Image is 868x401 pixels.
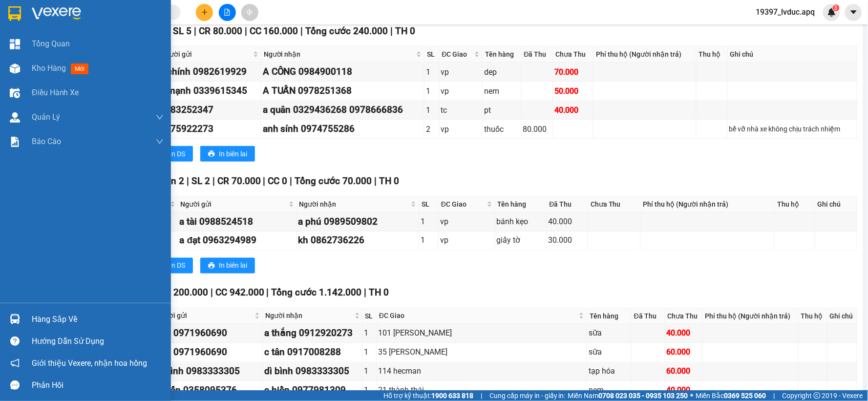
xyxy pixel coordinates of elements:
span: TH 0 [380,175,400,187]
span: In biên lai [219,148,247,159]
span: ⚪️ [691,394,694,398]
button: aim [241,4,258,21]
button: file-add [219,4,236,21]
div: a quân 0329436268 0978666836 [263,103,423,117]
th: Ghi chú [827,308,858,324]
span: CC 0 [268,175,288,187]
span: | [212,175,215,187]
span: printer [208,262,215,270]
th: Tên hàng [483,46,521,63]
div: 40.000 [549,215,586,228]
img: logo-vxr [8,6,21,21]
span: | [375,175,377,187]
div: 1 [426,85,438,97]
div: a mạnh 0339615345 [160,84,259,98]
div: 60.000 [667,346,701,359]
span: question-circle [10,337,20,346]
span: CR 80.000 [199,25,242,37]
div: a tài 0988524518 [180,214,295,229]
div: Hàng sắp về [32,312,164,327]
span: plus [201,9,208,16]
span: 19397_lvduc.apq [748,6,823,18]
span: Quản Lý [32,111,60,123]
th: Thu hộ [775,196,815,212]
div: a thắng 0912920273 [264,326,361,341]
span: CR 70.000 [217,175,261,187]
div: bánh kẹo [497,215,545,228]
span: In DS [169,148,185,159]
div: 114 hecman [378,365,585,378]
span: | [263,175,266,187]
div: pt [484,104,519,116]
img: warehouse-icon [10,314,20,324]
div: dì bình 0983333305 [155,364,261,379]
span: Hỗ trợ kỹ thuật: [383,390,473,401]
span: In biên lai [219,260,247,271]
div: 35 [PERSON_NAME] [378,346,585,359]
span: | [301,25,303,37]
span: file-add [224,9,231,16]
span: | [391,25,393,37]
span: | [290,175,293,187]
span: CC 942.000 [215,287,264,298]
div: Hướng dẫn sử dụng [32,334,164,349]
span: 3 [834,4,838,11]
div: 1 [426,104,438,116]
th: Ghi chú [815,196,858,212]
div: 1 [421,215,437,228]
th: Chưa Thu [665,308,703,324]
span: In DS [169,260,185,271]
div: 1 [421,234,437,247]
strong: 0708 023 035 - 0935 103 250 [599,392,688,400]
div: 21 thành thái [378,384,585,397]
div: 40.000 [667,327,701,339]
div: 0983252347 [160,103,259,117]
div: 101 [PERSON_NAME] [378,327,585,339]
sup: 3 [833,4,840,11]
div: kh 0862736226 [298,233,418,248]
th: Tên hàng [587,308,632,324]
div: 1 [364,327,375,339]
div: sơn 0971960690 [155,326,261,341]
div: 0975922273 [160,122,259,136]
span: caret-down [849,8,858,17]
th: Ghi chú [728,46,858,63]
span: Người gửi [161,49,251,60]
span: Cung cấp máy in - giấy in: [489,390,566,401]
span: Người gửi [156,311,253,321]
th: Phí thu hộ (Người nhận trả) [641,196,775,212]
span: printer [208,150,215,158]
th: SL [363,308,377,324]
div: 2 [426,123,438,135]
div: nem [484,85,519,97]
span: Người nhận [299,199,409,210]
div: sữa [589,327,630,339]
span: down [156,138,164,146]
strong: 1900 633 818 [431,392,473,400]
span: | [267,287,269,298]
span: CC 160.000 [250,25,298,37]
img: warehouse-icon [10,112,20,123]
button: caret-down [845,4,862,21]
img: warehouse-icon [10,88,20,98]
span: Miền Nam [568,390,688,401]
button: printerIn DS [151,146,193,162]
span: SL 2 [191,175,210,187]
span: Tổng cước 1.142.000 [272,287,362,298]
div: dep [484,66,519,78]
span: ĐC Giao [441,199,485,210]
span: Điều hành xe [32,86,79,99]
span: Đơn 2 [158,175,184,187]
div: nem [589,384,630,397]
div: bể vỡ nhà xe không chịu trách nhiệm [729,124,856,134]
span: | [194,25,196,37]
span: Tổng Quan [32,38,70,50]
div: a phú 0989509802 [298,214,418,229]
img: dashboard-icon [10,39,20,49]
th: Chưa Thu [588,196,641,212]
img: solution-icon [10,137,20,147]
span: Người gửi [181,199,287,210]
div: 1 [364,365,375,378]
span: Tổng cước 70.000 [295,175,372,187]
th: Đã Thu [547,196,588,212]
